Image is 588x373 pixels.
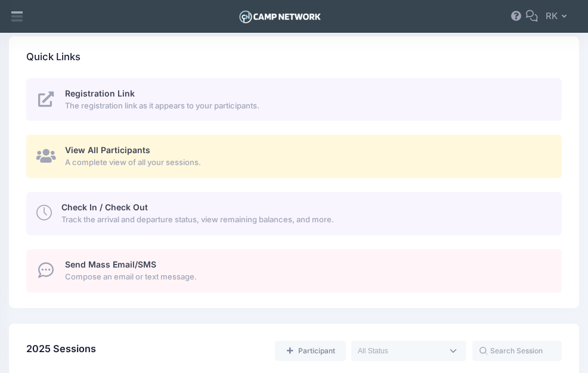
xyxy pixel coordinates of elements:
div: Show aside menu [5,3,29,30]
span: A complete view of all your sessions. [65,157,548,169]
a: Send Mass Email/SMS Compose an email or text message. [26,249,562,293]
input: Search Session [472,341,562,361]
span: Track the arrival and departure status, view remaining balances, and more. [61,214,548,226]
span: Check In / Check Out [61,202,148,212]
span: Send Mass Email/SMS [65,259,156,269]
textarea: Search [358,346,442,356]
h4: Quick Links [26,40,81,74]
button: RK [538,3,579,30]
span: Compose an email or text message. [65,271,548,283]
span: View All Participants [65,145,150,155]
span: The registration link as it appears to your participants. [65,100,548,112]
a: View All Participants A complete view of all your sessions. [26,135,562,178]
img: Logo [237,8,323,26]
a: Registration Link The registration link as it appears to your participants. [26,78,562,122]
a: Check In / Check Out Track the arrival and departure status, view remaining balances, and more. [26,192,562,235]
span: RK [546,10,558,23]
span: 2025 Sessions [26,343,96,355]
span: Registration Link [65,88,135,98]
a: Add a new manual registration [275,341,345,361]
